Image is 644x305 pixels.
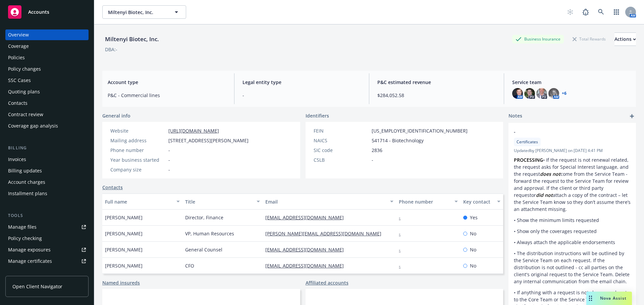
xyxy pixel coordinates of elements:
button: Title [182,194,263,210]
a: Coverage [5,41,89,52]
span: Director, Finance [185,214,223,221]
span: Certificates [517,139,538,145]
button: Key contact [461,194,503,210]
button: Actions [614,32,636,46]
span: P&C estimated revenue [377,79,496,86]
span: General info [102,112,130,119]
span: Account type [108,79,226,86]
button: Full name [102,194,182,210]
span: Open Client Navigator [12,283,62,290]
a: Billing updates [5,165,89,176]
span: General Counsel [185,246,222,253]
img: photo [536,88,547,99]
a: Switch app [610,5,623,19]
span: Identifiers [306,112,329,119]
div: Website [110,127,166,134]
div: Policy checking [8,233,42,244]
p: • The distribution instructions will be outlined by the Service Team on each request. If the dist... [514,250,631,285]
div: Phone number [399,198,450,205]
div: CSLB [314,156,369,163]
div: Mailing address [110,137,166,144]
a: [PERSON_NAME][EMAIL_ADDRESS][DOMAIN_NAME] [265,230,387,237]
span: Yes [470,214,478,221]
a: Manage exposures [5,244,89,255]
a: Installment plans [5,188,89,199]
strong: PROCESSING [514,157,543,163]
span: [PERSON_NAME] [105,214,143,221]
a: [EMAIL_ADDRESS][DOMAIN_NAME] [265,214,349,221]
a: Start snowing [563,5,577,19]
div: Company size [110,166,166,173]
span: - [514,128,613,135]
div: Miltenyi Biotec, Inc. [102,35,162,44]
em: does not [540,171,560,177]
p: • Show the minimum limits requested [514,217,631,224]
div: SIC code [314,147,369,154]
div: Key contact [463,198,493,205]
div: SSC Cases [8,75,31,86]
a: Report a Bug [579,5,592,19]
a: Quoting plans [5,86,89,97]
img: photo [524,88,535,99]
a: SSC Cases [5,75,89,86]
div: NAICS [314,137,369,144]
div: Phone number [110,147,166,154]
a: [EMAIL_ADDRESS][DOMAIN_NAME] [265,262,349,269]
div: Manage claims [8,267,42,278]
a: Invoices [5,154,89,165]
span: Nova Assist [600,295,627,301]
div: FEIN [314,127,369,134]
span: No [470,262,476,269]
div: Billing updates [8,165,42,176]
a: Policy checking [5,233,89,244]
span: - [168,166,170,173]
p: • Show only the coverages requested [514,228,631,235]
a: [URL][DOMAIN_NAME] [168,128,219,134]
span: 541714 - Biotechnology [372,137,424,144]
em: did not [536,192,553,198]
p: • If the request is not renewal related, the request asks for Special Interest language, and the ... [514,156,631,213]
div: Email [265,198,386,205]
a: +6 [562,91,567,95]
a: [EMAIL_ADDRESS][DOMAIN_NAME] [265,246,349,253]
span: No [470,246,476,253]
a: Policies [5,52,89,63]
div: Title [185,198,253,205]
span: 2836 [372,147,382,154]
a: Contacts [102,184,123,191]
a: Affiliated accounts [306,279,348,286]
div: Total Rewards [569,35,609,43]
span: P&C - Commercial lines [108,92,226,99]
button: Nova Assist [586,292,632,305]
div: Contacts [8,98,28,108]
span: - [243,92,361,99]
img: photo [512,88,523,99]
a: Policy changes [5,64,89,74]
button: Phone number [396,194,460,210]
div: Manage certificates [8,256,52,266]
a: Contacts [5,98,89,108]
a: Search [594,5,608,19]
div: Policy changes [8,64,41,74]
button: Miltenyi Biotec, Inc. [102,5,186,19]
div: Drag to move [586,292,595,305]
a: Manage claims [5,267,89,278]
a: - [399,214,406,221]
a: Overview [5,29,89,40]
div: Installment plans [8,188,47,199]
a: - [399,262,406,269]
button: Email [263,194,396,210]
span: [PERSON_NAME] [105,246,143,253]
div: Coverage [8,41,29,52]
span: $284,052.58 [377,92,496,99]
a: Account charges [5,177,89,187]
div: Contract review [8,109,43,120]
a: Manage files [5,222,89,232]
span: CFO [185,262,194,269]
p: • Always attach the applicable endorsements [514,239,631,246]
a: Contract review [5,109,89,120]
div: Quoting plans [8,86,40,97]
span: [US_EMPLOYER_IDENTIFICATION_NUMBER] [372,127,468,134]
